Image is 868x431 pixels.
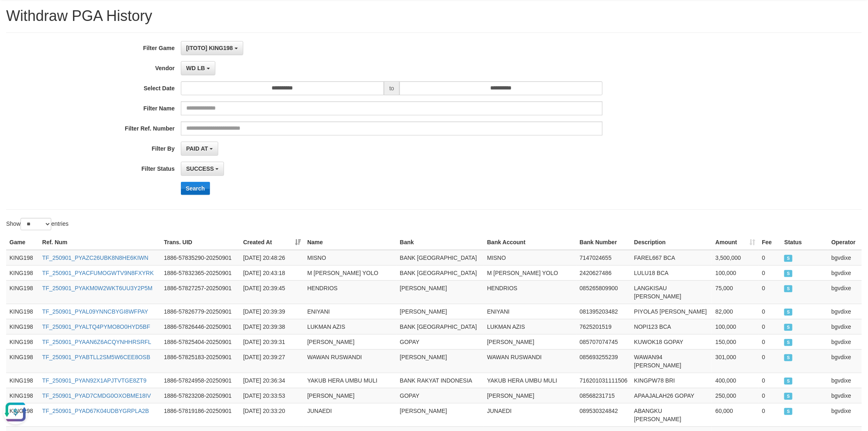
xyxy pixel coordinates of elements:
[576,304,631,319] td: 081395203482
[784,309,793,316] span: SUCCESS
[161,265,240,280] td: 1886-57832365-20250901
[161,250,240,266] td: 1886-57835290-20250901
[240,349,304,373] td: [DATE] 20:39:27
[828,349,862,373] td: bgvdixe
[6,334,39,349] td: KING198
[712,319,758,334] td: 100,000
[161,235,240,250] th: Trans. UID
[161,280,240,304] td: 1886-57827257-20250901
[576,403,631,426] td: 089530324842
[397,349,484,373] td: [PERSON_NAME]
[784,285,793,292] span: SUCCESS
[181,182,210,195] button: Search
[759,250,781,266] td: 0
[784,354,793,361] span: SUCCESS
[828,388,862,403] td: bgvdixe
[161,319,240,334] td: 1886-57826446-20250901
[828,334,862,349] td: bgvdixe
[784,393,793,400] span: SUCCESS
[304,235,397,250] th: Name
[42,270,154,276] a: TF_250901_PYACFUMOGWTV9N8FXYRK
[304,334,397,349] td: [PERSON_NAME]
[304,250,397,266] td: MISNO
[576,388,631,403] td: 08568231715
[161,388,240,403] td: 1886-57823208-20250901
[781,235,828,250] th: Status
[240,250,304,266] td: [DATE] 20:48:26
[397,319,484,334] td: BANK [GEOGRAPHIC_DATA]
[484,319,577,334] td: LUKMAN AZIS
[397,304,484,319] td: [PERSON_NAME]
[39,235,161,250] th: Ref. Num
[784,339,793,346] span: SUCCESS
[161,334,240,349] td: 1886-57825404-20250901
[42,339,151,345] a: TF_250901_PYAAN6Z6ACQYNHHRSRFL
[161,349,240,373] td: 1886-57825183-20250901
[304,304,397,319] td: ENIYANI
[304,265,397,280] td: M [PERSON_NAME] YOLO
[42,392,151,399] a: TF_250901_PYAD7CMDG0OXOBME18IV
[3,3,28,28] button: Open LiveChat chat widget
[759,235,781,250] th: Fee
[181,41,243,55] button: [ITOTO] KING198
[181,61,215,75] button: WD LB
[784,255,793,262] span: SUCCESS
[6,235,39,250] th: Game
[484,388,577,403] td: [PERSON_NAME]
[712,403,758,426] td: 60,000
[304,319,397,334] td: LUKMAN AZIS
[42,408,149,414] a: TF_250901_PYAD67K04UDBYGRPLA2B
[759,304,781,319] td: 0
[712,334,758,349] td: 150,000
[397,265,484,280] td: BANK [GEOGRAPHIC_DATA]
[397,388,484,403] td: GOPAY
[712,235,758,250] th: Amount: activate to sort column ascending
[42,285,153,291] a: TF_250901_PYAKM0W2WKT6UU3Y2P5M
[397,235,484,250] th: Bank
[576,373,631,388] td: 716201031111506
[576,334,631,349] td: 085707074745
[712,250,758,266] td: 3,500,000
[828,250,862,266] td: bgvdixe
[161,403,240,426] td: 1886-57819186-20250901
[828,235,862,250] th: Operator
[784,270,793,277] span: SUCCESS
[712,373,758,388] td: 400,000
[181,142,218,156] button: PAID AT
[240,388,304,403] td: [DATE] 20:33:53
[631,250,712,266] td: FAREL667 BCA
[631,334,712,349] td: KUWOK18 GOPAY
[712,304,758,319] td: 82,000
[161,373,240,388] td: 1886-57824958-20250901
[397,334,484,349] td: GOPAY
[42,354,151,360] a: TF_250901_PYABTLL2SM5W6CEE8OSB
[6,250,39,266] td: KING198
[6,373,39,388] td: KING198
[240,280,304,304] td: [DATE] 20:39:45
[712,280,758,304] td: 75,000
[828,280,862,304] td: bgvdixe
[631,265,712,280] td: LULU18 BCA
[186,145,208,152] span: PAID AT
[384,81,400,95] span: to
[186,165,214,172] span: SUCCESS
[759,403,781,426] td: 0
[42,254,148,261] a: TF_250901_PYAZC26UBK8N8HE6KIWN
[21,218,51,230] select: Showentries
[240,304,304,319] td: [DATE] 20:39:39
[240,319,304,334] td: [DATE] 20:39:38
[484,250,577,266] td: MISNO
[304,349,397,373] td: WAWAN RUSWANDI
[240,403,304,426] td: [DATE] 20:33:20
[576,250,631,266] td: 7147024655
[6,265,39,280] td: KING198
[484,235,577,250] th: Bank Account
[631,235,712,250] th: Description
[304,280,397,304] td: HENDRIOS
[631,280,712,304] td: LANGKISAU [PERSON_NAME]
[784,324,793,331] span: SUCCESS
[576,280,631,304] td: 085265809900
[828,403,862,426] td: bgvdixe
[42,377,146,384] a: TF_250901_PYAN92X1APJTVTGE8ZT9
[631,349,712,373] td: WAWAN94 [PERSON_NAME]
